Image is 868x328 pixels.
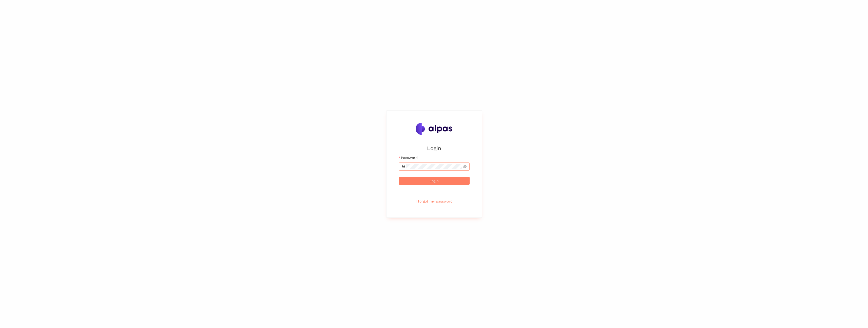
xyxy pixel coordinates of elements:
[406,164,462,169] input: Password
[416,198,453,204] span: I forgot my password
[399,177,470,185] button: Login
[402,165,405,168] span: lock
[399,155,418,160] label: Password
[399,197,470,205] button: I forgot my password
[463,165,467,168] span: eye-invisible
[430,178,439,184] span: Login
[399,144,470,152] h2: Login
[416,123,453,135] img: Alpas.ai Logo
